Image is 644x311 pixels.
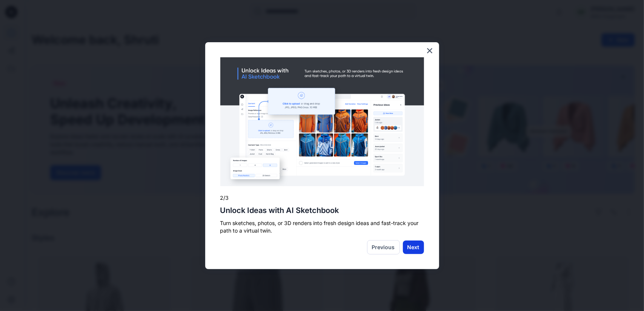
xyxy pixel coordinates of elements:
[426,44,433,57] button: Close
[367,240,400,254] button: Previous
[220,194,424,202] p: 2/3
[220,206,424,215] h2: Unlock Ideas with AI Sketchbook
[403,241,424,254] button: Next
[220,219,424,234] p: Turn sketches, photos, or 3D renders into fresh design ideas and fast-track your path to a virtua...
